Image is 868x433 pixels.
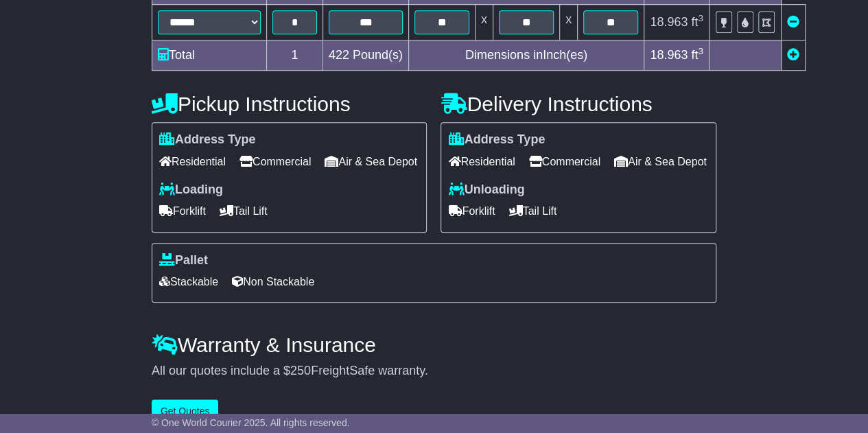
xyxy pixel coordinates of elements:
a: Add new item [787,48,799,62]
span: Air & Sea Depot [614,151,707,172]
span: 18.963 [650,48,688,62]
span: Air & Sea Depot [325,151,417,172]
td: Pound(s) [322,40,408,71]
td: Dimensions in Inch(es) [408,40,644,71]
span: Forklift [448,200,495,222]
span: Stackable [159,271,218,292]
span: Residential [448,151,515,172]
span: 250 [290,364,311,377]
span: Residential [159,151,226,172]
td: Total [152,40,266,71]
div: All our quotes include a $ FreightSafe warranty. [152,364,716,379]
span: Commercial [529,151,600,172]
a: Remove this item [787,15,799,29]
span: Forklift [159,200,206,222]
button: Get Quotes [152,399,219,423]
td: x [475,5,493,40]
label: Address Type [448,132,545,148]
label: Unloading [448,183,524,198]
span: 422 [329,48,349,62]
h4: Delivery Instructions [441,93,716,115]
sup: 3 [698,13,703,23]
label: Address Type [159,132,256,148]
span: © One World Courier 2025. All rights reserved. [152,417,350,428]
span: Tail Lift [508,200,556,222]
span: Commercial [239,151,311,172]
span: ft [691,15,703,29]
sup: 3 [698,46,703,56]
label: Pallet [159,253,208,268]
td: 1 [266,40,322,71]
span: 18.963 [650,15,688,29]
h4: Pickup Instructions [152,93,427,115]
td: x [559,5,577,40]
span: Non Stackable [232,271,314,292]
label: Loading [159,183,223,198]
span: Tail Lift [220,200,268,222]
span: ft [691,48,703,62]
h4: Warranty & Insurance [152,333,716,356]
